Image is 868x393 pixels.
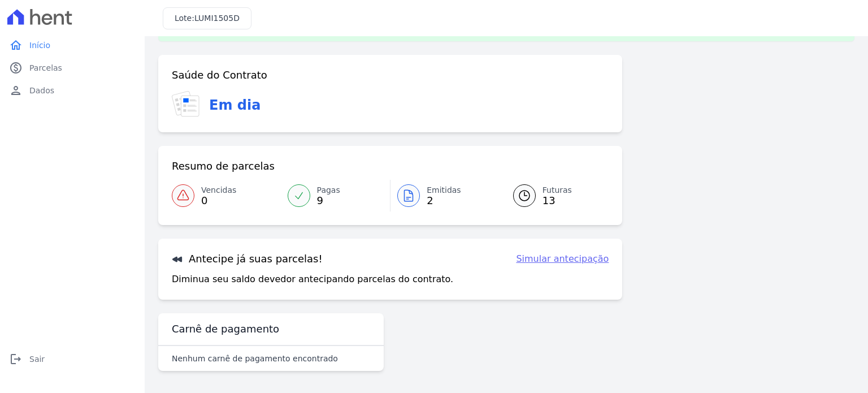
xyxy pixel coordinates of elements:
[201,196,236,205] span: 0
[29,40,50,51] span: Início
[172,322,279,336] h3: Carnê de pagamento
[9,84,23,97] i: person
[172,273,453,286] p: Diminua seu saldo devedor antecipando parcelas do contrato.
[427,196,461,205] span: 2
[29,62,62,74] span: Parcelas
[175,12,240,24] h3: Lote:
[29,353,45,365] span: Sair
[427,184,461,196] span: Emitidas
[317,184,340,196] span: Pagas
[516,252,609,266] a: Simular antecipação
[194,14,240,23] span: LUMI1505D
[5,348,140,370] a: logoutSair
[172,159,275,173] h3: Resumo de parcelas
[542,184,572,196] span: Futuras
[29,85,54,96] span: Dados
[172,353,338,364] p: Nenhum carnê de pagamento encontrado
[201,184,236,196] span: Vencidas
[5,34,140,57] a: homeInício
[172,252,323,266] h3: Antecipe já suas parcelas!
[9,38,23,52] i: home
[281,180,390,211] a: Pagas 9
[5,57,140,79] a: paidParcelas
[9,61,23,75] i: paid
[5,79,140,102] a: personDados
[172,180,281,211] a: Vencidas 0
[172,68,267,82] h3: Saúde do Contrato
[390,180,500,211] a: Emitidas 2
[317,196,340,205] span: 9
[542,196,572,205] span: 13
[209,95,261,115] h3: Em dia
[500,180,609,211] a: Futuras 13
[9,352,23,366] i: logout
